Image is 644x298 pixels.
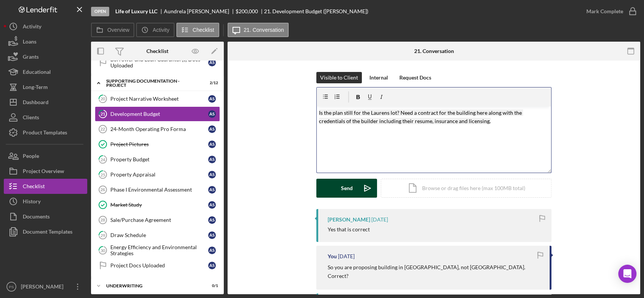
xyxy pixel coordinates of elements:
label: Overview [107,27,129,33]
div: History [23,194,41,211]
tspan: 29 [101,232,105,237]
a: Checklist [4,179,87,194]
tspan: 20 [101,96,105,101]
a: Product Templates [4,125,87,140]
button: Overview [91,23,134,37]
button: PS[PERSON_NAME] [4,279,87,294]
button: Activity [4,19,87,34]
label: 21. Conversation [244,27,284,33]
div: Grants [23,49,39,66]
a: 2224-Month Operating Pro FormaAS [95,122,220,137]
label: Checklist [193,27,214,33]
button: Documents [4,209,87,224]
div: Open [91,7,109,16]
div: Energy Efficiency and Environmental Strategies [110,244,208,256]
a: Project PicturesAS [95,137,220,152]
div: A S [208,140,216,148]
a: 29Draw ScheduleAS [95,228,220,243]
tspan: 24 [101,157,105,162]
div: Dashboard [23,95,49,112]
div: A S [208,95,216,103]
div: A S [208,262,216,269]
a: Loans [4,34,87,49]
div: Checklist [23,179,45,196]
text: PS [9,285,14,289]
a: 26Phase I Environmental AssessmentAS [95,182,220,197]
div: Project Narrative Worksheet [110,96,208,102]
div: Yes that is correct [328,226,370,232]
div: You [328,253,337,259]
a: Borrower and Loan Guarantor(s) Docs UploadedAS [95,55,220,70]
div: 24-Month Operating Pro Forma [110,126,208,132]
div: 21. Development Budget ([PERSON_NAME]) [264,8,368,14]
div: A S [208,59,216,66]
div: Product Templates [23,125,67,142]
time: 2025-09-03 19:13 [371,217,388,223]
span: $200,000 [236,8,258,14]
a: 20Project Narrative WorksheetAS [95,91,220,106]
b: Life of Luxury LLC [115,8,157,14]
div: Checklist [146,48,168,54]
div: Supporting Documentation - Project [106,79,199,87]
button: Send [316,179,377,198]
div: Mark Complete [586,4,623,19]
tspan: 30 [101,248,105,253]
div: A S [208,156,216,163]
div: A S [208,247,216,254]
tspan: 28 [101,218,105,222]
button: Activity [136,23,174,37]
a: 30Energy Efficiency and Environmental StrategiesAS [95,243,220,258]
div: Educational [23,64,51,81]
div: Document Templates [23,224,72,241]
button: Grants [4,49,87,64]
div: Development Budget [110,111,208,117]
div: Request Docs [399,72,431,83]
button: 21. Conversation [228,23,289,37]
div: Market Study [110,202,208,208]
div: A S [208,110,216,118]
a: 28Sale/Purchase AgreementAS [95,212,220,228]
time: 2025-09-03 19:12 [338,253,355,259]
div: 21. Conversation [414,48,454,54]
div: A S [208,201,216,209]
button: Document Templates [4,224,87,239]
div: People [23,148,39,165]
button: People [4,148,87,164]
a: 24Property BudgetAS [95,152,220,167]
div: Documents [23,209,50,226]
div: Send [341,179,353,198]
button: Request Docs [396,72,435,83]
a: 21Development BudgetAS [95,106,220,122]
div: Property Appraisal [110,172,208,178]
a: Project Docs UploadedAS [95,258,220,273]
p: So you are proposing building in [GEOGRAPHIC_DATA], not [GEOGRAPHIC_DATA]. Correct? [328,263,542,280]
button: Visible to Client [316,72,362,83]
a: Educational [4,64,87,80]
div: A S [208,231,216,239]
div: A S [208,125,216,133]
div: A S [208,186,216,193]
div: Borrower and Loan Guarantor(s) Docs Uploaded [110,56,208,69]
button: Clients [4,110,87,125]
tspan: 21 [101,111,105,116]
tspan: 22 [101,127,105,131]
button: Long-Term [4,80,87,95]
tspan: 25 [101,172,105,177]
button: Project Overview [4,164,87,179]
div: 0 / 1 [204,284,218,288]
div: Draw Schedule [110,232,208,238]
button: Internal [366,72,392,83]
div: Activity [23,19,41,36]
div: 2 / 12 [204,81,218,85]
div: Long-Term [23,80,48,97]
div: A S [208,171,216,178]
div: Property Budget [110,156,208,162]
button: Dashboard [4,95,87,110]
div: [PERSON_NAME] [328,217,370,223]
